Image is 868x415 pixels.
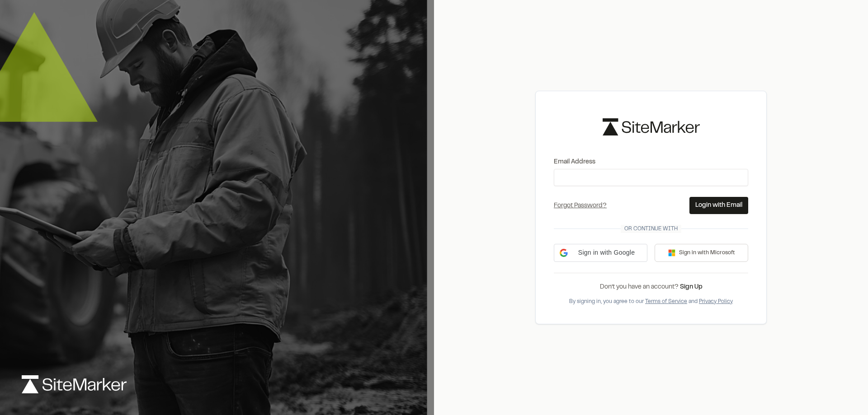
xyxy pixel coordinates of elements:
button: Sign in with Microsoft [655,244,748,262]
a: Sign Up [680,284,703,290]
button: Privacy Policy [699,298,733,306]
span: Sign in with Google [571,248,642,257]
label: Email Address [554,157,748,167]
span: Or continue with [621,225,681,233]
img: logo-white-rebrand.svg [22,375,127,393]
button: Terms of Service [645,298,687,306]
div: Don’t you have an account? [554,282,748,292]
div: By signing in, you agree to our and [554,298,748,306]
a: Forgot Password? [554,203,607,209]
img: logo-black-rebrand.svg [603,118,700,135]
button: Login with Email [689,197,748,214]
div: Sign in with Google [554,244,647,262]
